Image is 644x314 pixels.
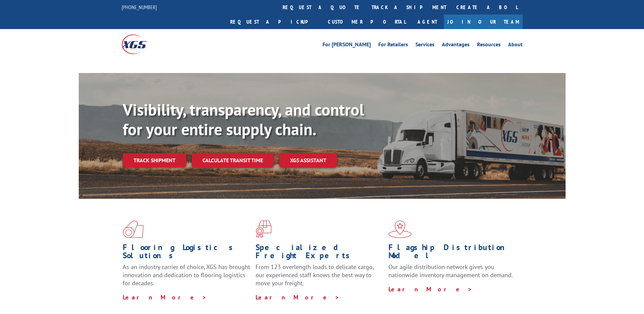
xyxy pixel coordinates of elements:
[256,263,383,293] p: From 123 overlength loads to delicate cargo, our experienced staff knows the best way to move you...
[323,15,411,29] a: Customer Portal
[388,243,516,263] h1: Flagship Distribution Model
[378,42,408,49] a: For Retailers
[256,243,383,263] h1: Specialized Freight Experts
[508,42,523,49] a: About
[122,4,157,10] a: [PHONE_NUMBER]
[388,263,513,279] span: Our agile distribution network gives you nationwide inventory management on demand.
[192,153,274,168] a: Calculate transit time
[123,263,250,287] span: As an industry carrier of choice, XGS has brought innovation and dedication to flooring logistics...
[477,42,501,49] a: Resources
[411,15,444,29] a: Agent
[123,243,251,263] h1: Flooring Logistics Solutions
[279,153,337,168] a: XGS ASSISTANT
[323,42,371,49] a: For [PERSON_NAME]
[442,42,470,49] a: Advantages
[123,99,364,140] b: Visibility, transparency, and control for your entire supply chain.
[123,220,144,238] img: xgs-icon-total-supply-chain-intelligence-red
[388,285,473,293] a: Learn More >
[123,293,207,301] a: Learn More >
[444,15,523,29] a: Join Our Team
[225,15,323,29] a: Request a pickup
[123,153,186,167] a: Track shipment
[256,293,340,301] a: Learn More >
[256,220,271,238] img: xgs-icon-focused-on-flooring-red
[388,220,412,238] img: xgs-icon-flagship-distribution-model-red
[415,42,434,49] a: Services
